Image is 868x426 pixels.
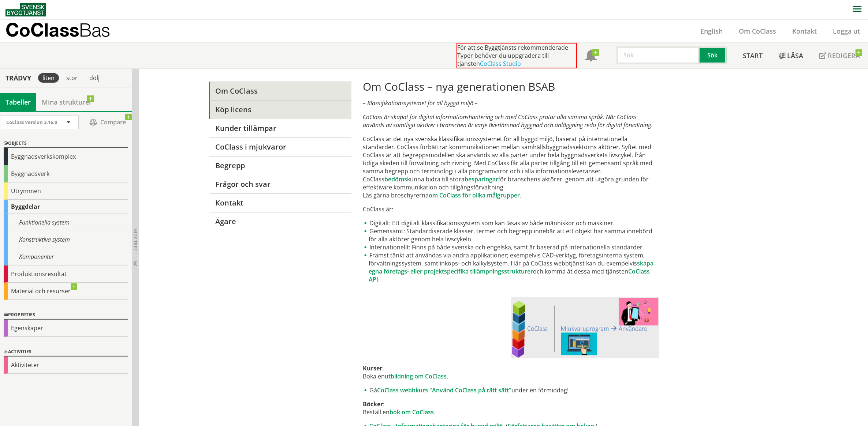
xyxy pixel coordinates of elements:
[4,311,128,320] div: Properties
[784,27,825,35] a: Kontakt
[4,200,128,214] div: Byggdelar
[363,135,659,199] p: CoClass är det nya svenska klassifikationssystemet för all byggd miljö, baserat på internationell...
[4,148,128,165] div: Byggnadsverkskomplex
[209,156,351,175] a: Begrepp
[209,137,351,156] a: CoClass i mjukvaror
[480,60,521,68] a: CoClass Studio
[390,408,434,416] a: bok om CoClass
[4,165,128,182] div: Byggnadsverk
[6,119,57,125] span: CoClass Version 3.16.0
[5,3,46,16] img: Svensk Byggtjänst
[385,372,447,380] a: utbildning om CoClass
[79,19,110,41] span: Bas
[363,99,478,107] em: – Klassifikationssystemet för all byggd miljö –
[825,27,868,35] a: Logga ut
[363,219,659,227] li: Digitalt: Ett digitalt klassifikationssystem som kan läsas av både människor och maskiner.
[38,73,59,83] div: liten
[811,43,868,68] a: Redigera
[384,175,407,183] a: bedöms
[4,139,128,148] div: Objects
[363,113,652,129] em: CoClass är skapat för digital informationshantering och med CoClass pratar alla samma språk. När ...
[511,297,659,358] a: Läs mer om CoClass i mjukvaror
[771,43,811,68] a: Läsa
[209,100,351,119] a: Köp licens
[363,364,382,372] strong: Kurser
[36,93,97,111] a: Mina strukturer
[457,43,577,68] div: För att se Byggtjänsts rekommenderade Typer behöver du uppgradera till tjänsten
[363,205,659,213] p: CoClass är:
[363,251,659,283] li: Främst tänkt att användas via andra applikationer; exempelvis CAD-verktyg, företagsinterna system...
[585,50,597,62] span: Notifikationer
[4,283,128,300] div: Material och resurser
[1,74,35,82] div: Trädvy
[4,320,128,337] div: Egenskaper
[735,43,771,68] a: Start
[4,214,128,231] div: Funktionella system
[429,191,520,199] a: om CoClass för olika målgrupper
[700,46,727,64] button: Sök
[363,243,659,251] li: Internationellt: Finns på både svenska och engelska, samt är baserad på internationella standarder.
[209,82,351,100] a: Om CoClass
[369,267,650,283] a: CoClass API
[692,27,731,35] a: English
[616,46,700,64] input: Sök
[743,51,763,60] span: Start
[465,175,498,183] a: besparingar
[363,400,659,416] p: : Beställ en .
[62,73,82,83] div: stor
[5,26,110,34] p: CoClass
[209,193,351,212] a: Kontakt
[4,231,128,248] div: Konstruktiva system
[5,20,126,42] a: CoClassBas
[4,348,128,357] div: Activities
[787,51,803,60] span: Läsa
[363,400,383,408] strong: Böcker
[209,175,351,193] a: Frågor och svar
[4,248,128,265] div: Komponenter
[377,386,511,394] a: CoClass webbkurs "Använd CoClass på rätt sätt"
[369,259,653,275] a: skapa egna företags- eller projektspecifika tillämpningsstrukturer
[511,297,659,358] img: CoClasslegohink-mjukvara-anvndare.JPG
[363,227,659,243] li: Gemensamt: Standardiserade klasser, termer och begrepp innebär att ett objekt har samma innebörd ...
[363,364,659,380] p: : Boka en .
[4,182,128,200] div: Utrymmen
[363,80,659,93] h1: Om CoClass – nya generationen BSAB
[731,27,784,35] a: Om CoClass
[85,73,104,83] div: dölj
[4,357,128,374] div: Aktiviteter
[363,386,659,394] li: Gå under en förmiddag!
[209,212,351,231] a: Ägare
[86,116,130,129] span: Compare
[4,265,128,283] div: Produktionsresultat
[209,119,351,137] a: Kunder tillämpar
[132,229,138,251] span: Hide tree
[828,51,860,60] span: Redigera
